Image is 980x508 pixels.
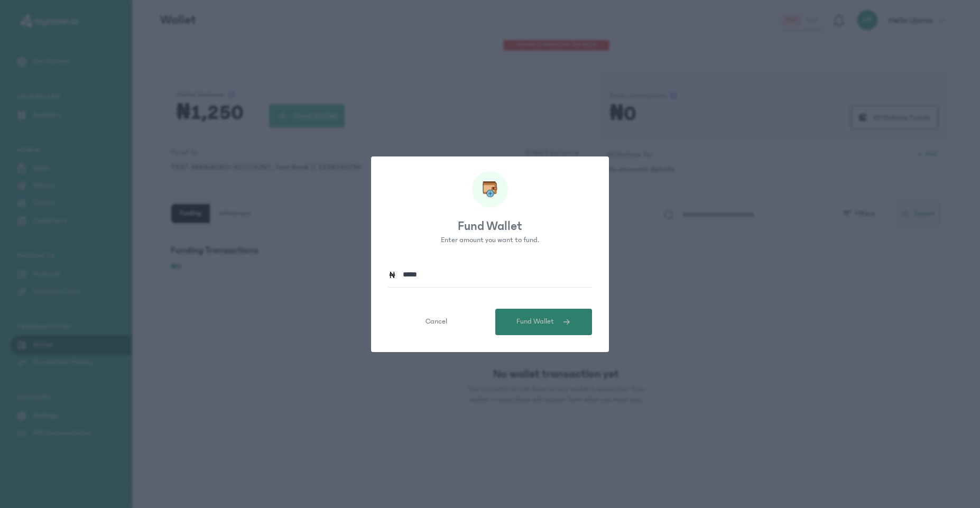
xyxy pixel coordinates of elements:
[495,309,592,335] button: Fund Wallet
[388,309,485,335] button: Cancel
[516,316,554,327] span: Fund Wallet
[426,316,447,327] span: Cancel
[371,218,609,235] p: Fund Wallet
[371,235,609,246] p: Enter amount you want to fund.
